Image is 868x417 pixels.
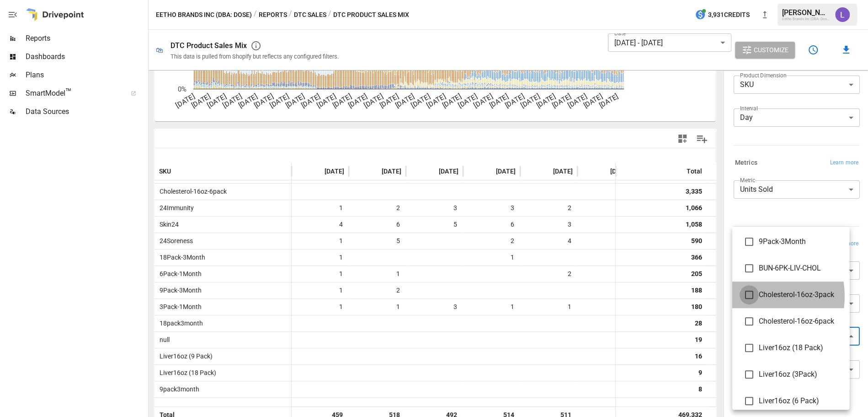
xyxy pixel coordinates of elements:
span: BUN-6PK-LIV-CHOL [759,263,842,274]
span: Cholesterol-16oz-6pack [759,316,842,327]
span: Liver16oz (6 Pack) [759,395,842,406]
span: Liver16oz (3Pack) [759,369,842,380]
span: Cholesterol-16oz-3pack [759,289,842,300]
span: 9Pack-3Month [759,236,842,247]
span: Liver16oz (18 Pack) [759,342,842,353]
